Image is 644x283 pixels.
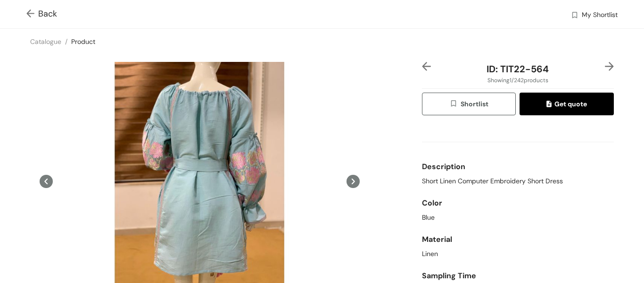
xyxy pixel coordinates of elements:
[65,37,67,46] span: /
[546,101,554,109] img: quote
[422,249,614,259] div: Linen
[422,230,614,249] div: Material
[449,99,461,110] img: wishlist
[520,93,614,115] button: quoteGet quote
[487,76,548,85] span: Showing 1 / 242 products
[30,37,61,46] a: Catalogue
[26,8,57,20] span: Back
[546,99,587,109] span: Get quote
[449,99,488,110] span: Shortlist
[422,213,614,223] div: Blue
[71,37,95,46] a: Product
[605,62,614,71] img: right
[422,176,563,186] span: Short Linen Computer Embroidery Short Dress
[487,63,549,75] span: ID: TIT22-564
[422,62,431,71] img: left
[26,9,38,19] img: Go back
[422,93,516,115] button: wishlistShortlist
[570,11,579,21] img: wishlist
[422,157,614,176] div: Description
[582,10,618,21] span: My Shortlist
[422,194,614,213] div: Color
